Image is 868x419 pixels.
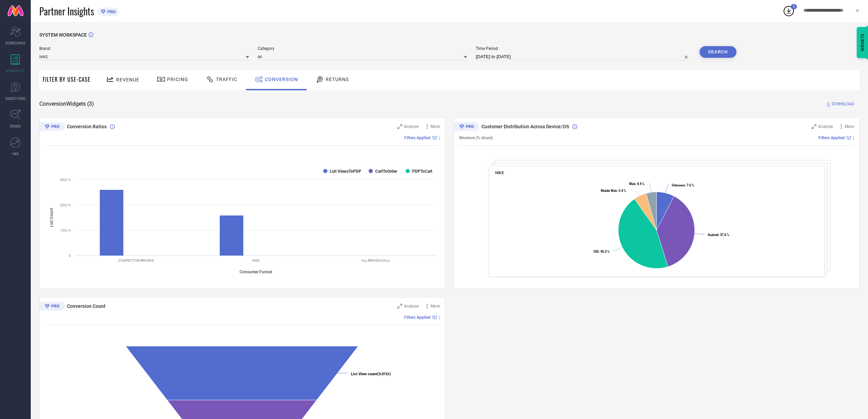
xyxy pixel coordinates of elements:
[60,228,71,232] text: 10Cr %
[265,77,298,82] span: Conversion
[439,135,440,140] span: |
[5,40,26,45] span: SCORECARDS
[397,124,402,129] svg: Zoom
[39,46,249,51] span: Brand
[39,4,94,18] span: Partner Insights
[818,124,833,129] span: Analyse
[431,124,440,129] span: More
[404,304,419,309] span: Analyse
[60,203,71,207] text: 20Cr %
[476,46,691,51] span: Time Period
[240,270,272,274] tspan: Consumer Funnel
[258,46,467,51] span: Category
[60,178,71,182] text: 30Cr %
[459,135,493,140] span: Revenue (% share)
[106,9,116,14] span: PRO
[707,233,718,237] tspan: Android
[167,77,188,82] span: Pricing
[397,304,402,309] svg: Zoom
[404,135,431,140] span: Filters Applied
[351,372,377,376] tspan: List View count
[482,124,569,129] span: Customer Distribution Across Device/OS
[793,4,795,9] span: 1
[49,208,54,227] tspan: List Count
[5,96,26,101] span: SUGGESTIONS
[362,259,390,262] text: ALL BRANDS (ALL)
[330,169,361,174] text: List ViewsToPDP
[700,46,736,58] button: Search
[404,124,419,129] span: Analyse
[439,315,440,320] span: |
[818,135,845,140] span: Filters Applied
[12,151,19,156] span: FWD
[10,123,21,129] span: TRENDS
[67,124,107,129] span: Conversion Ratios
[707,233,729,237] text: : 37.6 %
[593,250,598,253] tspan: IOS
[812,124,816,129] svg: Zoom
[39,302,65,312] div: Premium
[326,77,349,82] span: Returns
[404,315,431,320] span: Filters Applied
[832,101,854,107] span: DOWNLOAD
[454,122,479,132] div: Premium
[375,169,397,174] text: CartToOrder
[67,303,106,309] span: Conversion Count
[593,250,609,253] text: : 45.0 %
[39,122,65,132] div: Premium
[476,53,691,61] input: Select time period
[853,135,854,140] span: |
[495,170,504,175] span: NIKE
[351,372,391,376] text: (3.01Cr)
[672,183,685,187] tspan: Unknown
[845,124,854,129] span: More
[43,75,91,83] span: Filter By Use-Case
[39,101,94,107] span: Conversion Widgets ( 3 )
[629,182,645,186] text: : 4.4 %
[600,189,626,193] text: : 5.4 %
[672,183,694,187] text: : 7.6 %
[6,68,25,73] span: WORKSPACE
[412,169,432,174] text: PDPToCart
[783,5,795,17] div: Open download list
[431,304,440,309] span: More
[216,77,237,82] span: Traffic
[118,259,154,262] text: COMPETITOR BRANDS
[252,259,260,262] text: NIKE
[69,254,71,258] text: 0
[600,189,616,193] tspan: Mobile Web
[629,182,635,186] tspan: Web
[116,77,139,82] span: Revenue
[39,32,87,38] span: SYSTEM WORKSPACE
